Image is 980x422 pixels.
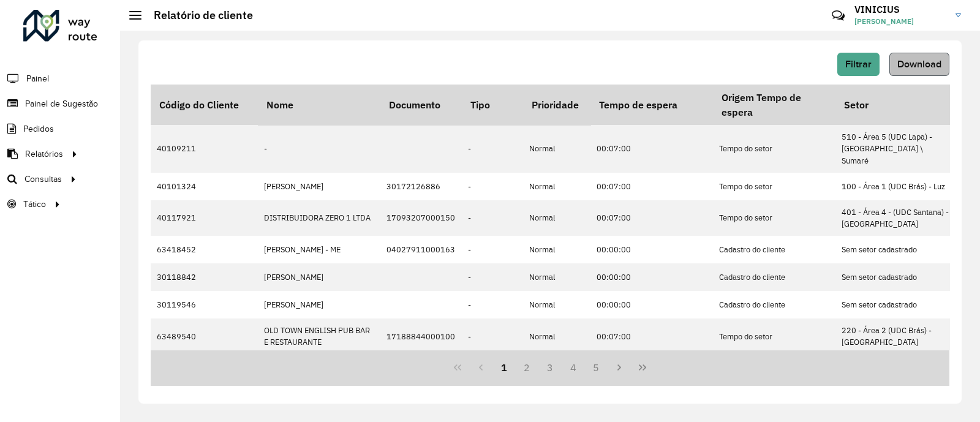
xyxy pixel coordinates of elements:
td: Tempo do setor [713,200,835,236]
th: Tempo de espera [590,85,713,125]
th: Origem Tempo de espera [713,85,835,125]
td: 00:00:00 [590,263,713,291]
span: Pedidos [23,122,54,135]
td: 17188844000100 [380,318,462,354]
td: 17093207000150 [380,200,462,236]
td: [PERSON_NAME] - ME [258,236,380,263]
td: [PERSON_NAME] [258,263,380,291]
td: 40109211 [151,125,258,173]
td: 00:07:00 [590,200,713,236]
td: Normal [523,236,590,263]
button: 4 [562,356,585,379]
td: - [462,318,523,354]
td: 30118842 [151,263,258,291]
td: [PERSON_NAME] [258,291,380,318]
td: 401 - Área 4 - (UDC Santana) - [GEOGRAPHIC_DATA] [835,200,958,236]
td: Cadastro do cliente [713,236,835,263]
td: DISTRIBUIDORA ZERO 1 LTDA [258,200,380,236]
span: Filtrar [845,59,872,69]
td: - [462,173,523,200]
td: 00:07:00 [590,125,713,173]
td: - [462,263,523,291]
td: Normal [523,318,590,354]
td: 63418452 [151,236,258,263]
td: 63489540 [151,318,258,354]
h2: Relatório de cliente [141,9,253,22]
td: 220 - Área 2 (UDC Brás) - [GEOGRAPHIC_DATA] [835,318,958,354]
td: Normal [523,125,590,173]
th: Nome [258,85,380,125]
button: Filtrar [837,53,880,76]
a: Contato Rápido [825,2,851,29]
th: Prioridade [523,85,590,125]
td: 40117921 [151,200,258,236]
td: 04027911000163 [380,236,462,263]
button: 2 [515,356,538,379]
button: 1 [492,356,516,379]
td: Normal [523,291,590,318]
td: Tempo do setor [713,173,835,200]
button: Last Page [631,356,654,379]
td: Cadastro do cliente [713,263,835,291]
span: Consultas [24,173,62,186]
th: Código do Cliente [151,85,258,125]
td: - [462,200,523,236]
td: - [258,125,380,173]
td: Tempo do setor [713,125,835,173]
td: - [462,291,523,318]
td: 510 - Área 5 (UDC Lapa) - [GEOGRAPHIC_DATA] \ Sumaré [835,125,958,173]
td: Sem setor cadastrado [835,263,958,291]
td: 00:07:00 [590,318,713,354]
span: Tático [23,198,46,211]
td: Normal [523,200,590,236]
span: Download [897,59,941,69]
span: Painel [26,72,49,85]
td: Sem setor cadastrado [835,291,958,318]
td: 30172126886 [380,173,462,200]
td: [PERSON_NAME] [258,173,380,200]
span: Painel de Sugestão [25,97,98,110]
th: Tipo [462,85,523,125]
button: Next Page [608,356,631,379]
td: Normal [523,263,590,291]
h3: VINICIUS [854,4,946,15]
td: 30119546 [151,291,258,318]
td: Sem setor cadastrado [835,236,958,263]
td: Tempo do setor [713,318,835,354]
td: 00:00:00 [590,291,713,318]
td: 00:07:00 [590,173,713,200]
th: Documento [380,85,462,125]
td: Cadastro do cliente [713,291,835,318]
td: 00:00:00 [590,236,713,263]
th: Setor [835,85,958,125]
td: - [462,236,523,263]
td: Normal [523,173,590,200]
button: Download [889,53,949,76]
span: Relatórios [25,148,63,160]
button: 3 [538,356,562,379]
td: 100 - Área 1 (UDC Brás) - Luz [835,173,958,200]
button: 5 [585,356,608,379]
td: OLD TOWN ENGLISH PUB BAR E RESTAURANTE [258,318,380,354]
td: - [462,125,523,173]
span: [PERSON_NAME] [854,16,946,27]
td: 40101324 [151,173,258,200]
